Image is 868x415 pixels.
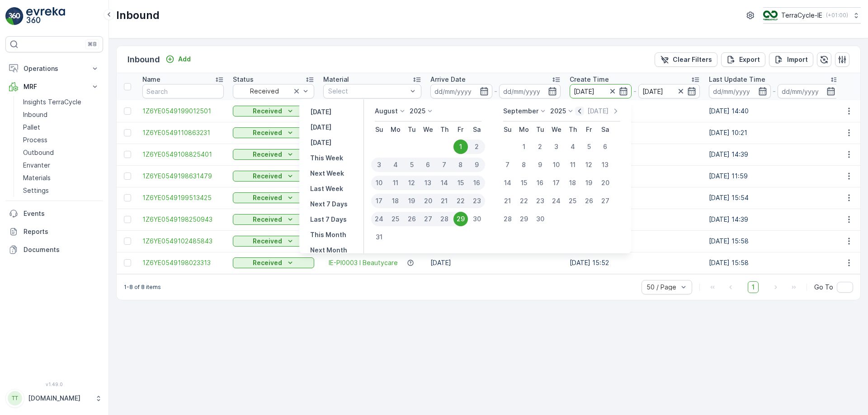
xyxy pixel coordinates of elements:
p: Material [323,75,349,84]
th: Thursday [436,121,453,138]
a: Events [5,205,103,223]
p: This Week [310,154,343,163]
p: Received [253,193,282,202]
div: 22 [517,194,531,208]
p: Outbound [23,148,54,157]
div: 28 [500,212,515,226]
div: 28 [436,212,453,226]
button: Received [233,257,314,268]
div: 18 [566,176,580,190]
div: 30 [470,212,484,226]
div: 5 [582,140,596,154]
input: dd/mm/yyyy [499,84,561,98]
td: [DATE] [426,252,565,274]
div: 27 [598,194,613,208]
p: TerraCycle-IE [781,11,822,20]
th: Sunday [500,121,516,138]
th: Wednesday [420,121,436,138]
p: Import [787,55,808,64]
a: Documents [5,241,103,259]
p: Events [24,209,99,218]
div: 19 [404,194,420,208]
button: Received [233,106,314,117]
button: Import [769,52,813,67]
div: 14 [500,176,515,190]
td: [DATE] 14:39 [704,209,844,230]
div: 16 [469,176,485,190]
a: 1Z6YE0549198023313 [142,258,224,267]
p: September [503,107,538,116]
td: [DATE] 13:46 [565,209,704,230]
div: 8 [453,158,469,172]
td: [DATE] 11:59 [704,165,844,187]
div: 4 [387,158,404,172]
div: 6 [420,158,436,172]
a: Pallet [19,121,103,134]
div: 7 [436,158,453,172]
p: Add [178,55,191,64]
p: Create Time [570,75,609,84]
div: 12 [582,158,596,172]
div: 11 [566,158,580,172]
a: 1Z6YE0549102485843 [142,237,224,246]
p: MRF [24,82,85,91]
p: Received [253,237,282,246]
p: Inbound [23,110,47,119]
p: Last Week [310,184,343,193]
input: dd/mm/yyyy [709,84,771,98]
a: 1Z6YE0549198631479 [142,172,224,181]
a: Materials [19,172,103,184]
p: 1-8 of 8 items [124,284,161,291]
a: Inbound [19,108,103,121]
div: Toggle Row Selected [124,259,131,266]
div: 1 [517,140,531,154]
div: Toggle Row Selected [124,238,131,245]
p: [DATE] [310,138,331,147]
p: Reports [24,227,99,236]
th: Sunday [371,121,387,138]
div: 20 [598,176,613,190]
p: Arrive Date [430,75,466,84]
button: Add [162,54,194,65]
td: [DATE] 10:21 [704,122,844,144]
div: 7 [500,158,515,172]
p: [DOMAIN_NAME] [28,394,90,403]
button: Last 7 Days [307,214,350,225]
div: 4 [566,140,580,154]
div: 15 [453,176,469,190]
input: Search [142,84,224,98]
td: [DATE] 13:59 [565,100,704,122]
button: Tomorrow [307,137,335,148]
button: Yesterday [307,107,335,117]
div: TT [8,391,22,406]
span: IE-PI0003 I Beautycare [329,258,398,267]
div: 21 [436,194,453,208]
div: 23 [533,194,547,208]
th: Tuesday [532,121,548,138]
td: [DATE] 15:58 [704,252,844,274]
div: 1 [453,140,468,154]
button: Clear Filters [655,52,717,67]
div: 9 [469,158,485,172]
button: Next Week [307,168,348,179]
div: 10 [549,158,564,172]
div: 20 [420,194,436,208]
th: Monday [387,121,404,138]
p: Last 7 Days [310,215,347,224]
input: dd/mm/yyyy [638,84,700,98]
div: Toggle Row Selected [124,194,131,201]
div: 29 [517,212,531,226]
p: Settings [23,186,49,195]
div: 9 [533,158,547,172]
div: 6 [598,140,613,154]
th: Saturday [597,121,613,138]
td: [DATE] 13:46 [565,165,704,187]
button: MRF [5,78,103,96]
th: Thursday [565,121,581,138]
div: 15 [517,176,531,190]
p: [DATE] [310,123,331,132]
td: [DATE] 13:46 [565,144,704,165]
div: 2 [533,140,547,154]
